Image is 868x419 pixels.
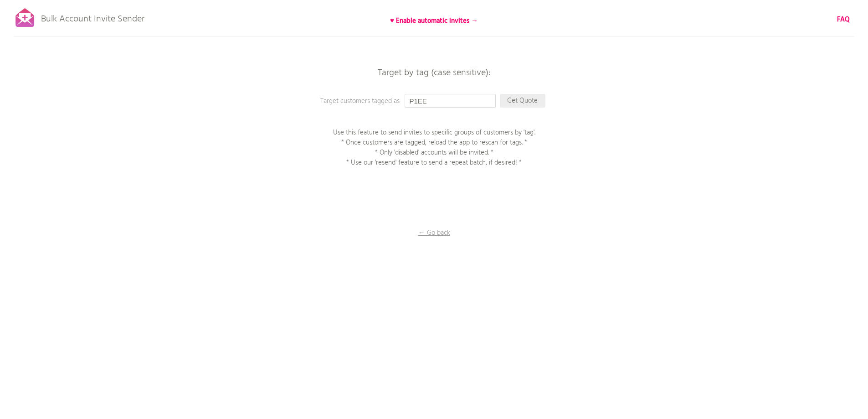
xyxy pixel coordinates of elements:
p: ← Go back [389,228,480,238]
b: ♥ Enable automatic invites → [390,16,478,26]
p: Use this feature to send invites to specific groups of customers by 'tag'. * Once customers are t... [320,128,548,168]
p: Target customers tagged as [320,96,503,106]
input: Enter a tag... [405,94,496,108]
p: Get Quote [500,94,545,108]
p: Bulk Account Invite Sender [41,5,144,28]
a: FAQ [837,15,850,25]
p: Target by tag (case sensitive): [298,68,571,78]
b: FAQ [837,14,850,25]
